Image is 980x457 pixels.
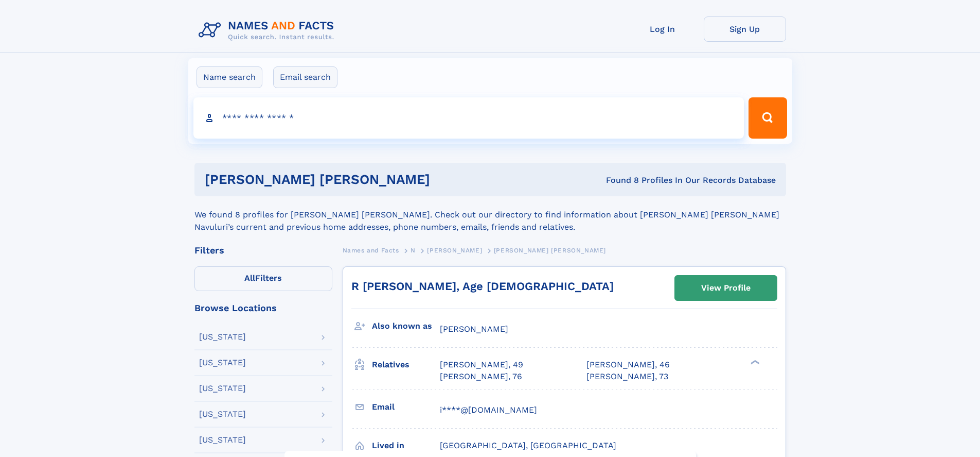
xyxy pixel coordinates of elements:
div: Found 8 Profiles In Our Records Database [518,175,776,186]
h3: Relatives [372,356,440,374]
label: Name search [197,66,262,88]
span: [PERSON_NAME] [440,324,508,334]
input: search input [193,97,744,139]
button: Search Button [749,97,787,139]
span: [GEOGRAPHIC_DATA], [GEOGRAPHIC_DATA] [440,441,616,450]
span: [PERSON_NAME] [427,247,482,254]
div: Browse Locations [194,303,332,313]
a: [PERSON_NAME], 76 [440,371,522,382]
div: [US_STATE] [199,410,246,418]
label: Email search [273,66,337,88]
div: [US_STATE] [199,333,246,341]
a: [PERSON_NAME], 49 [440,359,523,370]
div: ❯ [748,359,760,366]
label: Filters [194,266,332,291]
a: Log In [621,16,704,42]
a: [PERSON_NAME], 46 [586,359,670,370]
div: We found 8 profiles for [PERSON_NAME] [PERSON_NAME]. Check out our directory to find information ... [194,196,786,233]
a: Sign Up [704,16,786,42]
span: [PERSON_NAME] [PERSON_NAME] [494,247,606,254]
a: View Profile [675,276,777,300]
a: [PERSON_NAME] [427,244,482,257]
div: Filters [194,246,332,255]
div: [US_STATE] [199,384,246,393]
div: [US_STATE] [199,436,246,444]
a: N [411,244,416,257]
h3: Also known as [372,317,440,335]
div: [US_STATE] [199,359,246,367]
a: [PERSON_NAME], 73 [586,371,668,382]
a: R [PERSON_NAME], Age [DEMOGRAPHIC_DATA] [351,280,614,293]
img: Logo Names and Facts [194,16,343,44]
div: View Profile [701,276,751,300]
h3: Lived in [372,437,440,454]
span: All [244,273,255,283]
a: Names and Facts [343,244,399,257]
span: N [411,247,416,254]
h3: Email [372,398,440,416]
h1: [PERSON_NAME] [PERSON_NAME] [205,173,518,186]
